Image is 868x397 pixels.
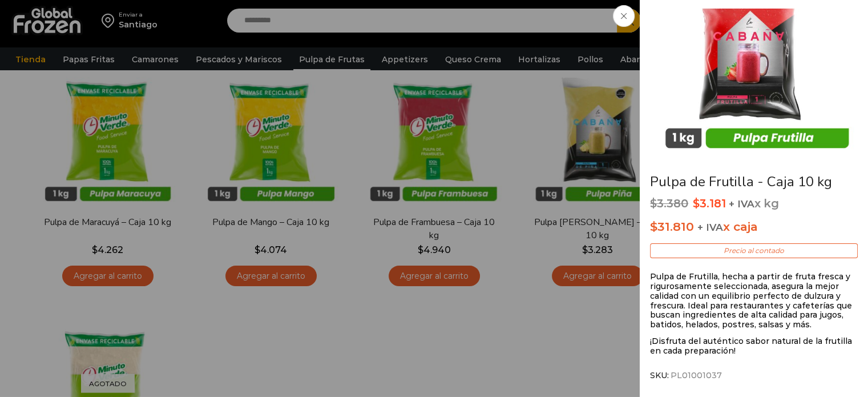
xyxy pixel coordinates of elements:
span: + IVA [729,198,754,210]
span: $ [650,219,657,234]
span: PL01001037 [669,370,722,381]
p: x kg [650,197,858,211]
span: + IVA [697,222,723,233]
span: $ [693,197,700,210]
p: ¡Disfruta del auténtico sabor natural de la frutilla en cada preparación! [650,336,858,356]
p: x caja [650,217,858,236]
bdi: 3.181 [693,197,726,210]
bdi: 31.810 [650,219,694,234]
p: Precio al contado [650,243,858,258]
span: $ [650,197,657,210]
p: Pulpa de Frutilla, hecha a partir de fruta fresca y rigurosamente seleccionada, asegura la mejor ... [650,272,858,330]
bdi: 3.380 [650,197,688,210]
a: Pulpa de Frutilla - Caja 10 kg [650,173,832,191]
span: SKU: [650,370,858,381]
